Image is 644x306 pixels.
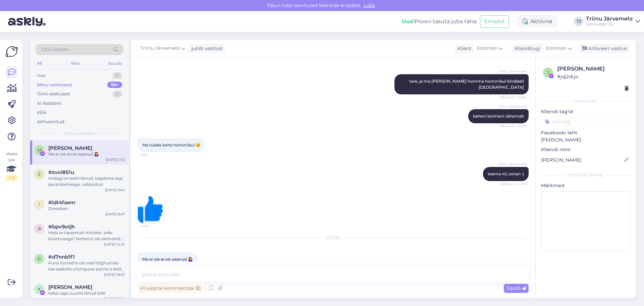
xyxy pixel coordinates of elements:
div: [DATE] [138,235,529,241]
input: Lisa tag [541,117,631,127]
span: Minu vestlused [64,130,95,136]
span: Ma tuleks kohe hommikul 😊 [142,142,201,147]
span: tere, ja ma [PERSON_NAME] homme hommikul kindlasti [GEOGRAPHIC_DATA] [409,79,525,90]
a: Triinu JärvemetsSunnyday OÜ [586,16,640,27]
span: Margit Salk [48,145,92,151]
p: Kliendi tag'id [541,108,631,115]
span: Kristi Truu [48,284,92,290]
span: Estonian [477,45,497,52]
span: j [547,70,549,75]
div: Kõik [37,109,47,116]
div: [DATE] 9:44 [105,187,125,192]
div: Vaata siia [5,151,17,181]
div: Proovi tasuta juba täna: [402,17,477,26]
p: Facebooki leht [541,129,631,136]
div: Minu vestlused [37,82,72,88]
div: [PERSON_NAME] [557,65,629,73]
div: Tiimi vestlused [37,91,70,97]
div: 0 [112,91,122,97]
span: #bpv9otjh [48,224,75,230]
div: 1 / 3 [5,175,17,181]
div: TJ [574,17,583,26]
b: Uus! [402,18,415,25]
div: [DATE] 8:47 [105,212,125,217]
img: Attachment [138,196,165,223]
div: midagi on katki läinud, tegeleme asja parandamisega, vabandust [48,175,125,187]
div: Privaatne kommentaar [138,284,203,293]
button: Emailid [480,15,509,28]
div: [DATE] 18:45 [104,272,125,277]
span: Ma ei ole arvet saanud 🤷‍♀️ [142,257,193,262]
div: Klienditugi [512,45,540,52]
div: # jdj2dtjo [557,73,629,80]
div: juhib vestlust [189,45,223,52]
div: Kliendi info [541,98,631,104]
span: #idt4faem [48,200,75,206]
span: Estonian [546,45,567,52]
span: #d7nnb1f1 [48,254,75,260]
span: Otsi kliente [42,46,68,53]
div: All [36,59,43,68]
div: Kuna tooted ei ole veel tõlgitud siis kas saaksite otsingusse panna a eesti keeles [PERSON_NAME] [48,260,125,272]
div: Sunnyday OÜ [586,21,633,27]
div: [DATE] 14:23 [104,242,125,247]
div: Arhiveeritud [37,119,64,125]
div: 0 [112,72,122,79]
div: [DATE] 16:56 [104,296,125,301]
span: teeme nii, ootan :) [488,171,524,176]
span: i [39,202,40,207]
div: kahju aga suured tänud teile [48,290,125,296]
span: #zvoi851u [48,169,74,175]
p: [PERSON_NAME] [541,136,631,143]
div: Uus [37,72,45,79]
div: Dressikan [48,206,125,212]
span: Triinu Järvemets [498,104,527,109]
input: Lisa nimi [541,156,623,164]
span: kaheni kolmeni vähemalt [473,114,524,119]
div: AI Assistent [37,100,62,107]
div: Triinu Järvemets [586,16,633,21]
span: Nähtud ✓ 14:38 [500,181,527,186]
span: Triinu Järvemets [141,45,180,52]
div: Mida te täpsemalt mõtlete, selle küsimusega? Hetkel ei ole aktiivseid sooduskponge. [48,230,125,242]
img: Askly Logo [5,45,18,58]
div: Arhiveeri vestlus [578,44,630,53]
p: Kliendi nimi [541,146,631,153]
div: Socials [107,59,123,68]
span: K [38,287,41,292]
span: 14:06 [140,152,165,158]
span: Triinu Järvemets [498,162,527,167]
span: M [38,147,41,152]
span: Nähtud ✓ 14:05 [500,124,527,129]
div: Web [69,59,81,68]
span: Nähtud ✓ 14:05 [500,95,527,100]
div: Ma ei ole arvet saanud 🤷‍♀️ [48,151,125,157]
div: [PERSON_NAME] [541,172,631,178]
div: Aktiivne [517,15,558,28]
span: 14:38 [140,223,165,228]
span: Saada [506,285,526,291]
span: b [38,226,41,231]
div: Klient [455,45,471,52]
span: z [38,172,41,177]
p: Märkmed [541,182,631,189]
div: [DATE] 11:12 [106,157,125,162]
span: Triinu Järvemets [498,69,527,74]
span: d [38,256,41,261]
div: 99+ [107,82,122,88]
span: Luba [362,2,377,8]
